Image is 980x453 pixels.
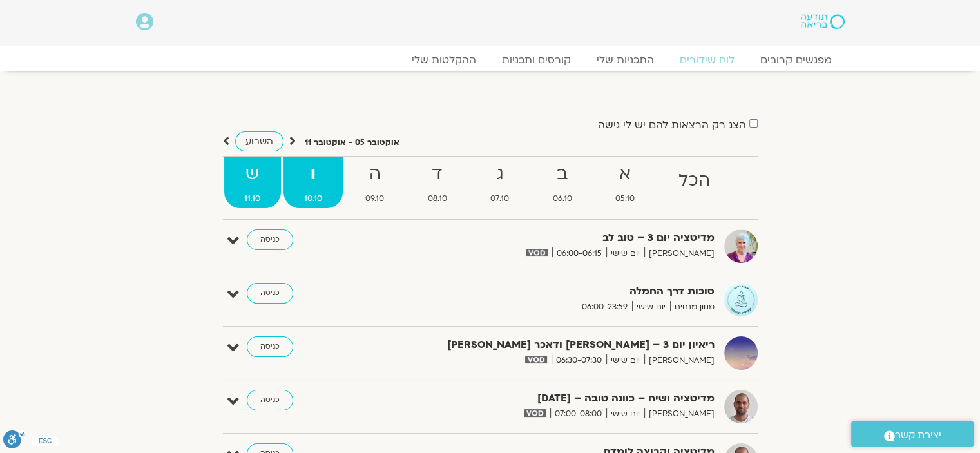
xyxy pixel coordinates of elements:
a: א05.10 [595,157,656,208]
span: 06:30-07:30 [552,354,606,367]
span: [PERSON_NAME] [644,247,715,260]
span: [PERSON_NAME] [644,354,715,367]
a: השבוע [235,131,283,151]
a: הכל [658,157,731,208]
a: יצירת קשר [851,421,974,447]
nav: Menu [136,53,845,66]
span: 06:00-06:15 [552,247,606,260]
span: יצירת קשר [895,427,941,444]
strong: ו [283,160,343,189]
a: לוח שידורים [667,53,747,66]
strong: ה [345,160,405,189]
span: יום שישי [606,354,644,367]
span: 11.10 [224,192,282,206]
a: ב06.10 [532,157,593,208]
a: מפגשים קרובים [747,53,845,66]
a: כניסה [247,229,293,250]
span: יום שישי [606,247,644,260]
img: vodicon [525,356,546,363]
a: ד08.10 [407,157,468,208]
a: כניסה [247,336,293,357]
span: יום שישי [606,407,644,421]
img: vodicon [526,249,547,256]
span: 10.10 [283,192,343,206]
a: ג07.10 [470,157,530,208]
strong: מדיטציה ושיח – כוונה טובה – [DATE] [399,390,715,407]
span: 07:00-08:00 [550,407,606,421]
strong: ב [532,160,593,189]
span: [PERSON_NAME] [644,407,715,421]
a: התכניות שלי [584,53,667,66]
span: 08.10 [407,192,468,206]
span: יום שישי [632,300,670,314]
a: ה09.10 [345,157,405,208]
strong: ש [224,160,282,189]
strong: ריאיון יום 3 – [PERSON_NAME] ודאכר [PERSON_NAME] [399,336,715,354]
a: כניסה [247,283,293,304]
label: הצג רק הרצאות להם יש לי גישה [598,119,746,131]
span: 07.10 [470,192,530,206]
span: 06.10 [532,192,593,206]
strong: א [595,160,656,189]
p: אוקטובר 05 - אוקטובר 11 [305,136,399,149]
a: ההקלטות שלי [399,53,489,66]
a: ש11.10 [224,157,282,208]
span: השבוע [245,135,273,148]
a: כניסה [247,390,293,410]
span: 06:00-23:59 [577,300,632,314]
strong: סוכות דרך החמלה [399,283,715,300]
a: ו10.10 [283,157,343,208]
strong: מדיטציה יום 3 – טוב לב [399,229,715,247]
strong: הכל [658,166,731,195]
span: 09.10 [345,192,405,206]
span: מגוון מנחים [670,300,715,314]
strong: ד [407,160,468,189]
img: vodicon [524,409,545,417]
span: 05.10 [595,192,656,206]
strong: ג [470,160,530,189]
a: קורסים ותכניות [489,53,584,66]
